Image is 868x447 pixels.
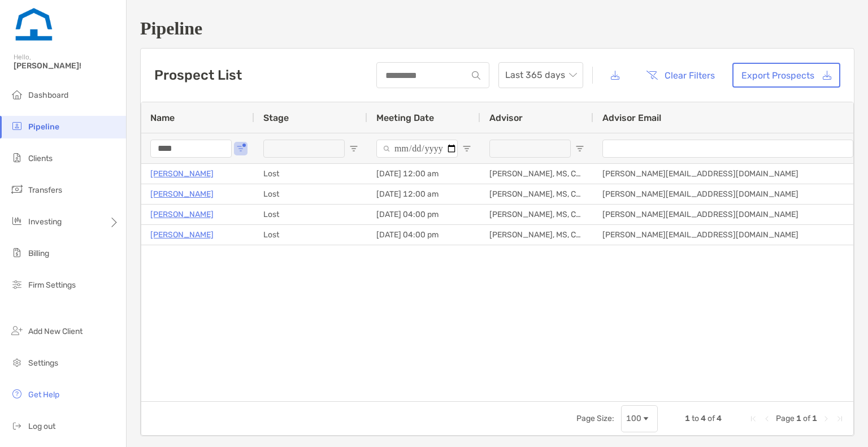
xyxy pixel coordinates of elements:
[14,61,119,71] span: [PERSON_NAME]!
[254,184,367,204] div: Lost
[762,414,771,423] div: Previous Page
[150,140,232,158] input: Name Filter Input
[637,63,723,88] button: Clear Filters
[472,71,480,80] img: input icon
[489,112,523,123] span: Advisor
[10,183,24,196] img: transfers icon
[376,140,458,158] input: Meeting Date Filter Input
[254,164,367,184] div: Lost
[28,280,76,290] span: Firm Settings
[10,88,24,101] img: dashboard icon
[10,119,24,133] img: pipeline icon
[732,63,840,88] a: Export Prospects
[835,414,844,423] div: Last Page
[28,249,49,258] span: Billing
[10,246,24,259] img: billing icon
[150,228,214,242] a: [PERSON_NAME]
[803,414,810,423] span: of
[10,419,24,432] img: logout icon
[692,414,699,423] span: to
[140,18,854,39] h1: Pipeline
[602,140,853,158] input: Advisor Email Filter Input
[28,422,55,431] span: Log out
[480,164,593,184] div: [PERSON_NAME], MS, CFP®, CFA®, AFC®
[150,187,214,201] a: [PERSON_NAME]
[28,185,62,195] span: Transfers
[14,5,54,45] img: Zoe Logo
[28,122,59,132] span: Pipeline
[10,355,24,369] img: settings icon
[822,414,831,423] div: Next Page
[367,164,480,184] div: [DATE] 12:00 am
[349,144,358,153] button: Open Filter Menu
[480,184,593,204] div: [PERSON_NAME], MS, CFP®, CFA®, AFC®
[254,205,367,224] div: Lost
[28,217,62,227] span: Investing
[367,225,480,245] div: [DATE] 04:00 pm
[236,144,245,153] button: Open Filter Menu
[812,414,817,423] span: 1
[28,390,59,400] span: Get Help
[10,214,24,228] img: investing icon
[376,112,434,123] span: Meeting Date
[505,63,576,88] span: Last 365 days
[154,67,242,83] h3: Prospect List
[28,154,53,163] span: Clients
[480,225,593,245] div: [PERSON_NAME], MS, CFP®, CFA®, AFC®
[626,414,641,423] div: 100
[28,327,83,336] span: Add New Client
[10,324,24,337] img: add_new_client icon
[717,414,722,423] span: 4
[263,112,289,123] span: Stage
[10,387,24,401] img: get-help icon
[480,205,593,224] div: [PERSON_NAME], MS, CFP®, CFA®, AFC®
[367,205,480,224] div: [DATE] 04:00 pm
[10,277,24,291] img: firm-settings icon
[150,167,214,181] a: [PERSON_NAME]
[708,414,715,423] span: of
[602,112,661,123] span: Advisor Email
[28,90,68,100] span: Dashboard
[10,151,24,164] img: clients icon
[796,414,801,423] span: 1
[701,414,706,423] span: 4
[776,414,795,423] span: Page
[621,405,658,432] div: Page Size
[749,414,758,423] div: First Page
[28,358,58,368] span: Settings
[254,225,367,245] div: Lost
[575,144,584,153] button: Open Filter Menu
[150,207,214,222] a: [PERSON_NAME]
[462,144,471,153] button: Open Filter Menu
[150,112,175,123] span: Name
[576,414,614,423] div: Page Size:
[685,414,690,423] span: 1
[367,184,480,204] div: [DATE] 12:00 am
